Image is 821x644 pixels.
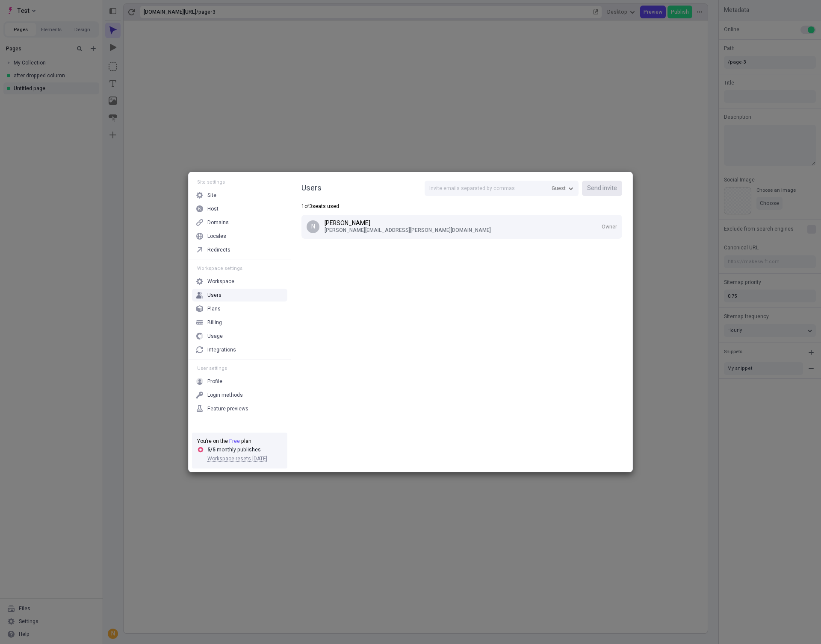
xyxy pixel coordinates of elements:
[552,185,566,192] span: Guest
[207,333,223,340] div: Usage
[192,179,287,185] div: Site settings
[192,365,287,372] div: User settings
[207,205,219,212] div: Host
[207,278,234,285] div: Workspace
[207,455,267,463] span: Workspace resets [DATE]
[207,305,221,312] div: Plans
[229,437,240,445] span: Free
[548,182,577,195] button: Guest
[217,446,261,454] span: monthly publishes
[301,183,322,194] div: Users
[207,292,221,299] div: Users
[425,181,579,196] input: Invite emails separated by commas
[207,392,243,398] div: Login methods
[207,319,222,326] div: Billing
[197,438,282,445] div: You’re on the plan
[207,378,222,385] div: Profile
[301,203,622,210] div: 1 of 3 seats used
[325,220,602,227] p: [PERSON_NAME]
[207,346,236,353] div: Integrations
[207,219,229,226] div: Domains
[207,192,216,199] div: Site
[325,227,602,234] p: [PERSON_NAME][EMAIL_ADDRESS][PERSON_NAME][DOMAIN_NAME]
[307,220,319,233] div: N
[207,246,230,253] div: Redirects
[602,223,617,230] span: Owner
[207,233,226,240] div: Locales
[192,265,287,272] div: Workspace settings
[207,405,248,412] div: Feature previews
[587,184,617,193] span: Send invite
[582,181,622,196] button: Send invite
[207,446,216,454] span: 5 / 5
